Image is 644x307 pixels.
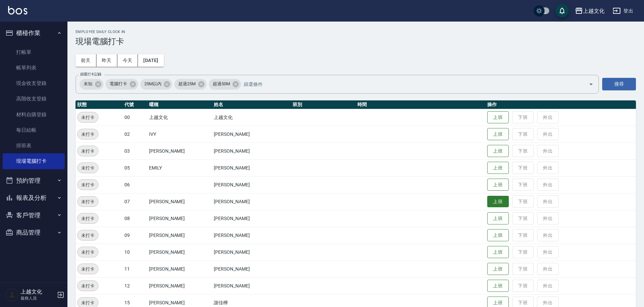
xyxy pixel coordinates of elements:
[212,126,291,143] td: [PERSON_NAME]
[487,212,509,225] button: 上班
[487,111,509,124] button: 上班
[486,100,636,109] th: 操作
[5,288,19,302] img: Person
[147,159,212,176] td: EMILY
[147,100,212,109] th: 暱稱
[147,143,212,159] td: [PERSON_NAME]
[78,266,98,273] span: 未打卡
[3,122,65,138] a: 每日結帳
[96,54,117,67] button: 昨天
[212,193,291,210] td: [PERSON_NAME]
[487,162,509,174] button: 上班
[106,81,131,87] span: 電腦打卡
[123,210,147,227] td: 08
[76,100,123,109] th: 狀態
[572,4,607,18] button: 上越文化
[123,100,147,109] th: 代號
[140,79,173,90] div: 25M以內
[555,4,569,18] button: save
[583,7,605,15] div: 上越文化
[138,54,164,67] button: [DATE]
[78,198,98,205] span: 未打卡
[78,215,98,222] span: 未打卡
[147,277,212,294] td: [PERSON_NAME]
[487,229,509,242] button: 上班
[212,260,291,277] td: [PERSON_NAME]
[147,109,212,126] td: 上越文化
[3,224,65,241] button: 商品管理
[123,109,147,126] td: 00
[76,54,96,67] button: 前天
[610,5,636,17] button: 登出
[212,143,291,159] td: [PERSON_NAME]
[487,145,509,157] button: 上班
[123,277,147,294] td: 12
[174,79,207,90] div: 超過25M
[487,179,509,191] button: 上班
[602,78,636,90] button: 搜尋
[212,109,291,126] td: 上越文化
[123,143,147,159] td: 03
[78,249,98,256] span: 未打卡
[3,24,65,42] button: 櫃檯作業
[487,280,509,292] button: 上班
[117,54,138,67] button: 今天
[123,260,147,277] td: 11
[3,189,65,207] button: 報表及分析
[209,79,241,90] div: 超過50M
[80,79,104,90] div: 未知
[123,227,147,244] td: 09
[3,207,65,224] button: 客戶管理
[209,81,234,87] span: 超過50M
[147,227,212,244] td: [PERSON_NAME]
[147,210,212,227] td: [PERSON_NAME]
[78,148,98,155] span: 未打卡
[78,282,98,289] span: 未打卡
[78,299,98,306] span: 未打卡
[123,159,147,176] td: 05
[147,126,212,143] td: IVY
[3,44,65,60] a: 打帳單
[76,30,636,34] h2: Employee Daily Clock In
[212,244,291,260] td: [PERSON_NAME]
[3,75,65,91] a: 現金收支登錄
[212,277,291,294] td: [PERSON_NAME]
[3,60,65,75] a: 帳單列表
[80,72,101,77] label: 篩選打卡記錄
[106,79,138,90] div: 電腦打卡
[291,100,356,109] th: 班別
[3,91,65,106] a: 高階收支登錄
[212,176,291,193] td: [PERSON_NAME]
[212,159,291,176] td: [PERSON_NAME]
[78,181,98,188] span: 未打卡
[123,193,147,210] td: 07
[3,172,65,189] button: 預約管理
[212,227,291,244] td: [PERSON_NAME]
[3,153,65,169] a: 現場電腦打卡
[21,295,55,301] p: 服務人員
[487,246,509,258] button: 上班
[78,131,98,138] span: 未打卡
[8,6,27,14] img: Logo
[147,244,212,260] td: [PERSON_NAME]
[78,164,98,172] span: 未打卡
[123,176,147,193] td: 06
[212,210,291,227] td: [PERSON_NAME]
[140,81,166,87] span: 25M以內
[78,114,98,121] span: 未打卡
[123,126,147,143] td: 02
[586,79,596,90] button: Open
[487,263,509,275] button: 上班
[356,100,486,109] th: 時間
[123,244,147,260] td: 10
[80,81,96,87] span: 未知
[174,81,200,87] span: 超過25M
[147,193,212,210] td: [PERSON_NAME]
[242,78,577,90] input: 篩選條件
[147,260,212,277] td: [PERSON_NAME]
[3,107,65,122] a: 材料自購登錄
[212,100,291,109] th: 姓名
[21,288,55,295] h5: 上越文化
[78,232,98,239] span: 未打卡
[76,37,636,46] h3: 現場電腦打卡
